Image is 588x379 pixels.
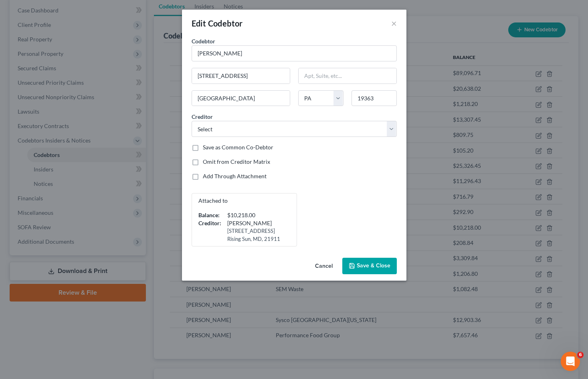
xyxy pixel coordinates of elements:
[352,90,397,106] input: Enter zip...
[577,352,584,358] span: 6
[342,258,397,275] button: Save & Close
[192,91,290,106] input: Enter city...
[391,18,397,28] button: ×
[227,211,286,219] div: $10,218.00
[198,197,290,205] p: Attached to
[198,220,221,226] strong: Creditor:
[253,236,263,242] span: MD,
[192,45,397,61] input: Search codebtor by name...
[203,143,273,151] label: Save as Common Co-Debtor
[198,212,220,218] strong: Balance:
[192,68,290,84] input: Enter address...
[227,227,286,235] div: [STREET_ADDRESS]
[357,263,390,269] span: Save & Close
[227,219,286,227] div: [PERSON_NAME]
[299,68,396,84] input: Apt, Suite, etc...
[203,158,270,166] label: Omit from Creditor Matrix
[192,18,206,28] span: Edit
[309,259,339,275] button: Cancel
[203,172,267,180] label: Add Through Attachment
[192,113,213,120] span: Creditor
[561,352,580,371] iframe: Intercom live chat
[208,18,243,28] span: Codebtor
[264,236,280,242] span: 21911
[227,236,252,242] span: Rising Sun,
[192,38,215,45] span: Codebtor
